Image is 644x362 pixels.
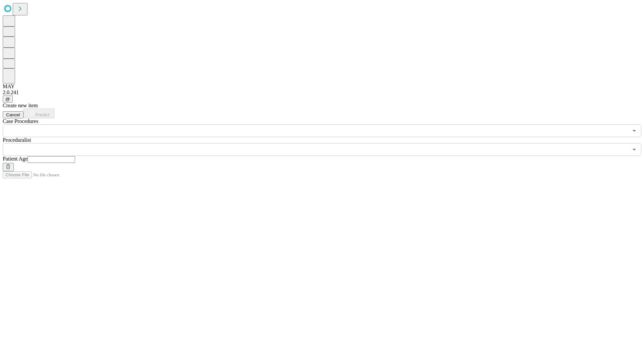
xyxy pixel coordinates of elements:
[6,112,20,117] span: Cancel
[3,83,641,89] div: MAY
[630,145,639,154] button: Open
[3,137,31,143] span: Proceduralist
[630,126,639,135] button: Open
[3,89,641,96] div: 2.0.241
[5,97,10,102] span: @
[3,156,28,162] span: Patient Age
[23,109,54,118] button: Predict
[3,96,13,103] button: @
[3,111,23,118] button: Cancel
[3,118,38,124] span: Scheduled Procedure
[35,112,49,117] span: Predict
[3,103,38,108] span: Create new item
